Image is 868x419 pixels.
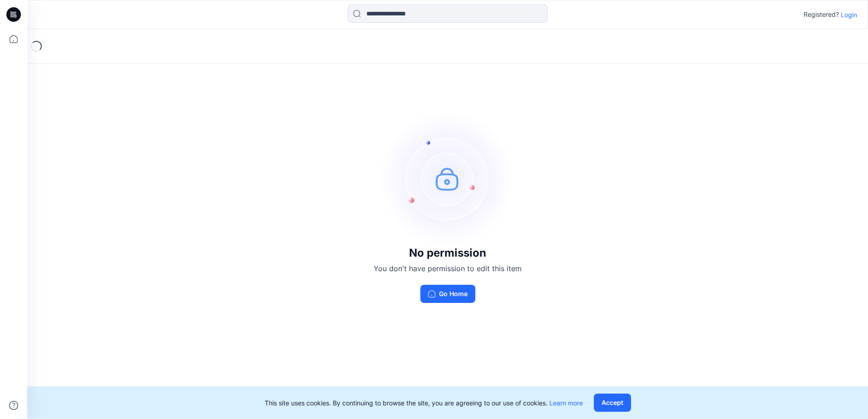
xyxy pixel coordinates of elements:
button: Go Home [420,285,475,303]
p: Registered? [804,9,839,20]
p: Login [841,10,857,19]
a: Learn more [549,399,583,407]
h3: No permission [374,247,522,259]
p: This site uses cookies. By continuing to browse the site, you are agreeing to our use of cookies. [265,398,583,408]
button: Accept [594,394,631,412]
img: no-perm.svg [380,111,516,247]
p: You don't have permission to edit this item [374,263,522,274]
